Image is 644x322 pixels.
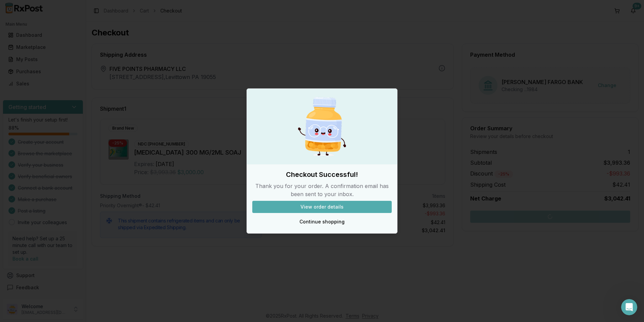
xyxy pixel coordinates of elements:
button: Continue shopping [252,216,392,228]
img: Happy Pill Bottle [290,94,354,159]
p: Thank you for your order. A confirmation email has been sent to your inbox. [252,182,392,198]
h2: Checkout Successful! [252,170,392,179]
button: View order details [252,201,392,213]
iframe: Intercom live chat [621,299,637,315]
